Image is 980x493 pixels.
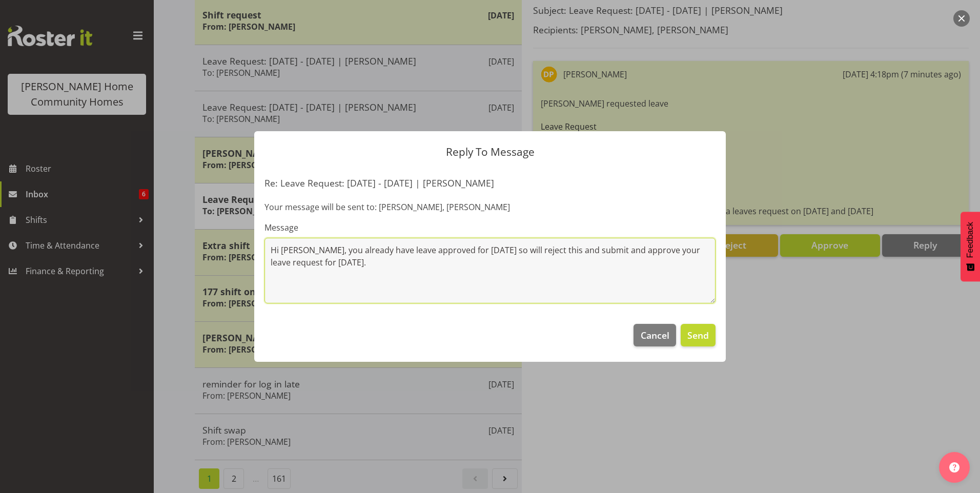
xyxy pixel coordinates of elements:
[949,462,959,473] img: help-xxl-2.png
[681,324,716,346] button: Send
[966,222,975,258] span: Feedback
[961,212,980,281] button: Feedback - Show survey
[264,147,716,157] p: Reply To Message
[264,177,716,189] h5: Re: Leave Request: [DATE] - [DATE] | [PERSON_NAME]
[687,328,709,342] span: Send
[264,221,716,234] label: Message
[264,201,716,213] p: Your message will be sent to: [PERSON_NAME], [PERSON_NAME]
[634,324,676,346] button: Cancel
[641,328,669,342] span: Cancel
